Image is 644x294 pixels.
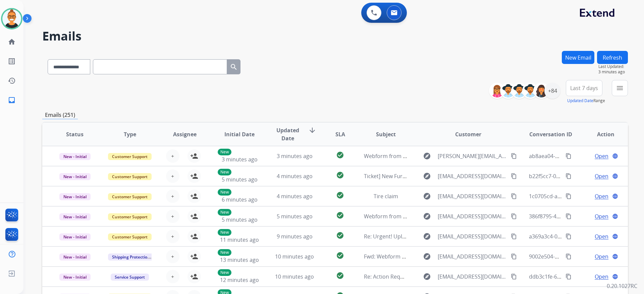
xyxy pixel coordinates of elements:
[438,232,507,240] span: [EMAIL_ADDRESS][DOMAIN_NAME]
[59,153,91,160] span: New - Initial
[108,253,154,261] span: Shipping Protection
[166,190,179,203] button: +
[455,130,481,138] span: Customer
[218,209,231,216] p: New
[171,232,174,240] span: +
[438,212,507,220] span: [EMAIL_ADDRESS][DOMAIN_NAME]
[511,274,517,280] mat-icon: content_copy
[336,272,344,280] mat-icon: check_circle
[423,192,431,200] mat-icon: explore
[566,274,572,280] mat-icon: content_copy
[566,233,572,239] mat-icon: content_copy
[190,192,198,200] mat-icon: person_add
[224,130,255,138] span: Initial Date
[598,69,628,75] span: 3 minutes ago
[511,233,517,239] mat-icon: content_copy
[612,153,618,159] mat-icon: language
[566,213,572,219] mat-icon: content_copy
[166,270,179,283] button: +
[607,282,637,290] p: 0.20.1027RC
[171,273,174,281] span: +
[423,252,431,261] mat-icon: explore
[275,273,314,280] span: 10 minutes ago
[573,123,628,146] th: Action
[59,213,91,220] span: New - Initial
[218,249,231,256] p: New
[566,173,572,179] mat-icon: content_copy
[171,172,174,180] span: +
[336,151,344,159] mat-icon: check_circle
[222,196,258,203] span: 6 minutes ago
[190,273,198,281] mat-icon: person_add
[171,252,174,261] span: +
[111,274,149,281] span: Service Support
[423,232,431,240] mat-icon: explore
[220,236,259,243] span: 11 minutes ago
[544,83,560,99] div: +84
[364,273,629,280] span: Re: Action Required: You've been assigned a new service order: c8547b31-8b90-49aa-befa-1d7157ab09dd
[8,96,16,104] mat-icon: inbox
[190,212,198,220] mat-icon: person_add
[220,256,259,264] span: 13 minutes ago
[612,193,618,199] mat-icon: language
[308,126,316,134] mat-icon: arrow_downward
[42,29,628,43] h2: Emails
[529,213,630,220] span: 386f8795-45df-4da1-bedf-359dcead3ea8
[612,233,618,239] mat-icon: language
[364,213,516,220] span: Webform from [EMAIL_ADDRESS][DOMAIN_NAME] on [DATE]
[218,189,231,196] p: New
[529,152,632,160] span: ab8aea04-8961-4a1d-a234-58eb7a9ebcf1
[108,153,152,160] span: Customer Support
[220,276,259,284] span: 12 minutes ago
[364,152,557,160] span: Webform from [PERSON_NAME][EMAIL_ADDRESS][DOMAIN_NAME] on [DATE]
[190,232,198,240] mat-icon: person_add
[2,9,21,28] img: avatar
[222,176,258,183] span: 5 minutes ago
[166,210,179,223] button: +
[364,233,490,240] span: Re: Urgent! Upload photos to continue your claim
[336,171,344,179] mat-icon: check_circle
[277,152,313,160] span: 3 minutes ago
[438,273,507,281] span: [EMAIL_ADDRESS][DOMAIN_NAME]
[8,57,16,65] mat-icon: list_alt
[108,173,152,180] span: Customer Support
[566,80,602,96] button: Last 7 days
[8,77,16,85] mat-icon: history
[567,98,593,103] button: Updated Date
[222,156,258,163] span: 3 minutes ago
[190,172,198,180] mat-icon: person_add
[423,172,431,180] mat-icon: explore
[438,172,507,180] span: [EMAIL_ADDRESS][DOMAIN_NAME]
[171,212,174,220] span: +
[511,253,517,260] mat-icon: content_copy
[273,126,303,142] span: Updated Date
[59,274,91,281] span: New - Initial
[218,149,231,155] p: New
[567,98,605,103] span: Range
[595,273,608,281] span: Open
[612,173,618,179] mat-icon: language
[190,252,198,261] mat-icon: person_add
[124,130,136,138] span: Type
[222,216,258,223] span: 5 minutes ago
[218,269,231,276] p: New
[8,38,16,46] mat-icon: home
[108,213,152,220] span: Customer Support
[595,172,608,180] span: Open
[529,273,627,280] span: ddb3c1fe-6f77-4a88-8fc9-f25ebc2cca54
[438,252,507,261] span: [EMAIL_ADDRESS][DOMAIN_NAME]
[566,153,572,159] mat-icon: content_copy
[108,233,152,240] span: Customer Support
[42,111,78,119] p: Emails (251)
[529,233,631,240] span: a369a3c4-05b3-4164-906a-fe8e402a73b4
[277,233,313,240] span: 9 minutes ago
[612,213,618,219] mat-icon: language
[59,173,91,180] span: New - Initial
[438,152,507,160] span: [PERSON_NAME][EMAIL_ADDRESS][DOMAIN_NAME]
[59,233,91,240] span: New - Initial
[336,191,344,199] mat-icon: check_circle
[218,169,231,175] p: New
[595,232,608,240] span: Open
[66,130,84,138] span: Status
[423,152,431,160] mat-icon: explore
